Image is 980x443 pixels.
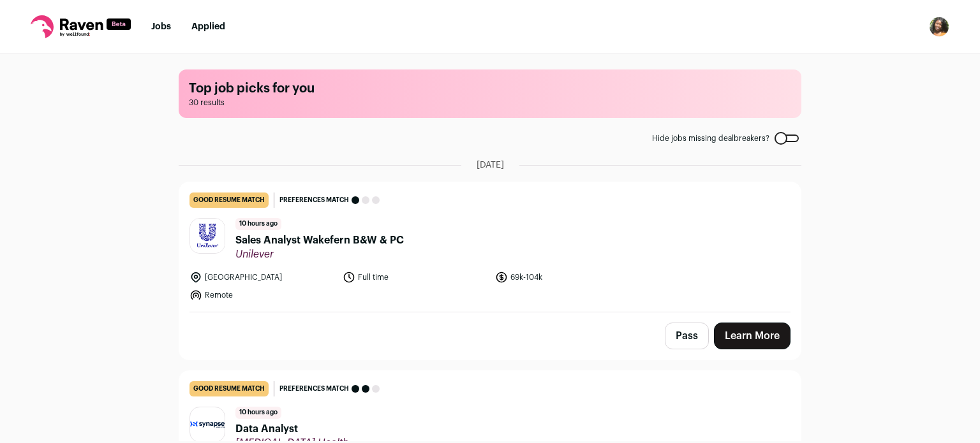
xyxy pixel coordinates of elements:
a: Applied [191,22,225,31]
a: Learn More [714,323,791,349]
span: Sales Analyst Wakefern B&W & PC [235,233,404,248]
h1: Top job picks for you [189,80,791,98]
button: Open dropdown [929,17,949,37]
li: 69k-104k [495,271,641,284]
span: Unilever [235,248,404,261]
span: [DATE] [477,159,504,171]
a: Jobs [151,22,171,31]
img: 17173030-medium_jpg [929,17,949,37]
li: [GEOGRAPHIC_DATA] [189,271,335,284]
div: good resume match [189,381,269,396]
span: 30 results [189,98,791,108]
a: good resume match Preferences match 10 hours ago Sales Analyst Wakefern B&W & PC Unilever [GEOGRA... [179,182,801,312]
span: 10 hours ago [235,407,281,419]
button: Pass [665,323,709,349]
span: 10 hours ago [235,218,281,230]
li: Full time [343,271,488,284]
li: Remote [189,289,335,301]
span: Preferences match [279,194,349,207]
span: Preferences match [279,382,349,395]
img: bd115378ead66fc8da26409f78df6d25de35dd97bc357b4ee5b66c04424c8e82.jpg [190,219,225,253]
img: f3c3784a4cfd3ffdacf1de5267cefca12ac7588e8a0876073617eb1ae98cd315.png [190,421,225,428]
span: Data Analyst [235,421,348,437]
div: good resume match [189,192,269,208]
span: Hide jobs missing dealbreakers? [652,133,769,143]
